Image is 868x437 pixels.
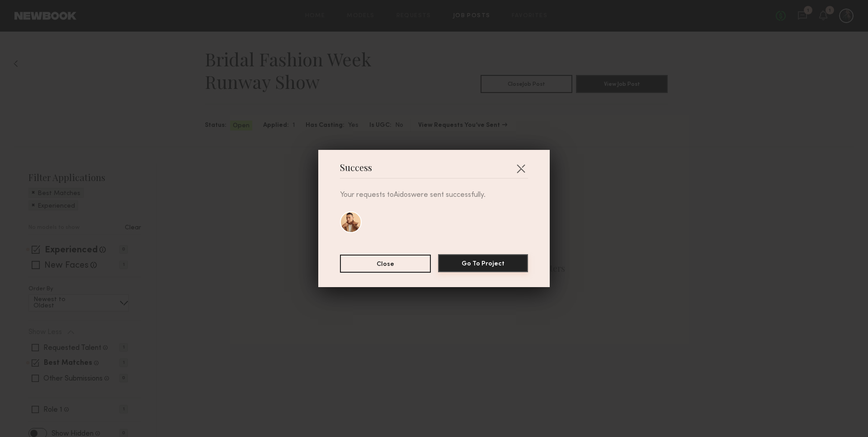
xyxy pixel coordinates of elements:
[514,161,528,176] button: Close
[340,190,528,200] p: Your requests to Aidos were sent successfully.
[340,255,431,273] button: Close
[340,164,372,178] span: Success
[438,254,528,272] button: Go To Project
[438,255,528,273] a: Go To Project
